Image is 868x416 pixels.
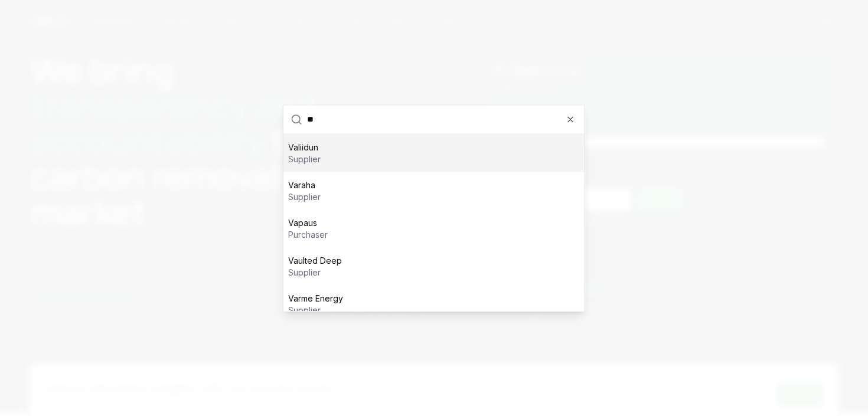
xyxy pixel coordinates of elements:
[288,266,342,278] p: supplier
[288,153,321,165] p: supplier
[288,254,342,266] p: Vaulted Deep
[288,304,343,316] p: supplier
[288,228,328,240] p: purchaser
[288,191,321,202] p: supplier
[288,179,321,191] p: Varaha
[288,141,321,153] p: Valiidun
[288,292,343,304] p: Varme Energy
[288,217,328,228] p: Vapaus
